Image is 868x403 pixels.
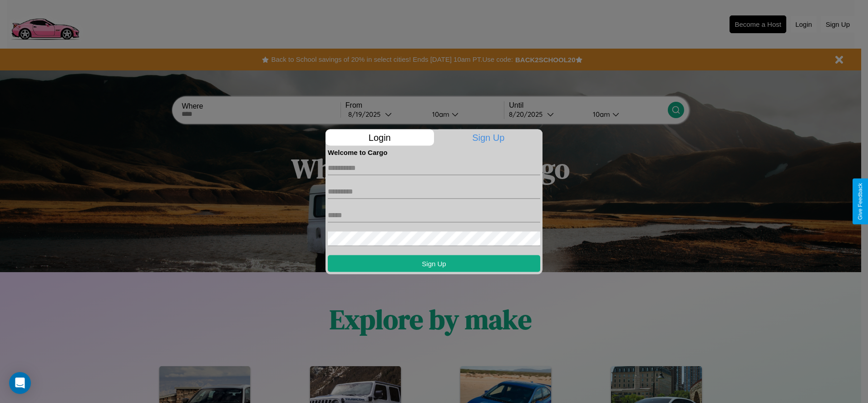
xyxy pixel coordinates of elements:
[328,148,540,156] h4: Welcome to Cargo
[325,129,434,145] p: Login
[328,255,540,272] button: Sign Up
[857,183,863,220] div: Give Feedback
[434,129,543,145] p: Sign Up
[9,372,31,394] div: Open Intercom Messenger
